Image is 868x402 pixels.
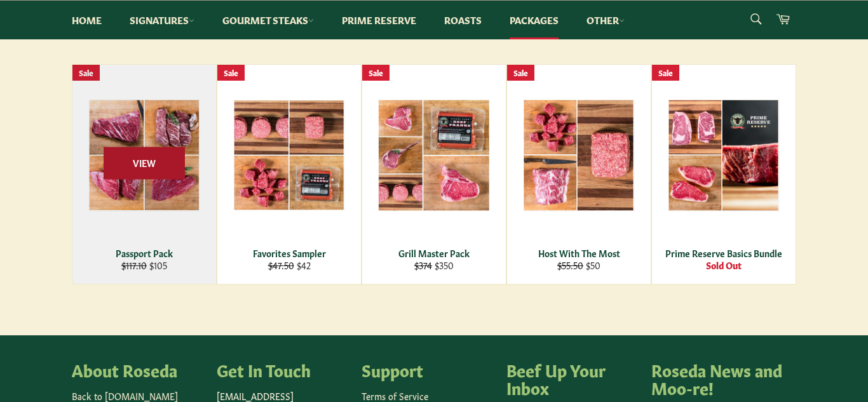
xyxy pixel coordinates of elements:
div: Sale [652,65,679,81]
s: $55.50 [557,258,583,271]
img: Prime Reserve Basics Bundle [668,99,780,211]
div: Passport Pack [81,247,208,259]
a: Back to [DOMAIN_NAME] [72,389,178,402]
a: Packages [497,1,571,39]
div: Prime Reserve Basics Bundle [660,247,788,259]
a: Home [59,1,114,39]
img: Host With The Most [523,99,635,211]
div: Sold Out [660,259,788,271]
div: $50 [515,259,643,271]
h4: Beef Up Your Inbox [506,361,639,396]
a: Host With The Most Host With The Most $55.50 $50 [506,64,651,285]
div: Favorites Sampler [226,247,353,259]
div: Sale [507,65,534,81]
h4: Roseda News and Moo-re! [651,361,783,396]
a: Favorites Sampler Favorites Sampler $47.50 $42 [217,64,362,285]
a: Other [574,1,637,39]
a: Signatures [117,1,207,39]
h4: About Roseda [72,361,204,379]
span: View [104,147,185,179]
img: Grill Master Pack [378,99,490,211]
h4: Get In Touch [217,361,349,379]
a: Grill Master Pack Grill Master Pack $374 $350 [362,64,506,285]
a: Prime Reserve [329,1,429,39]
a: Roasts [431,1,494,39]
a: Gourmet Steaks [210,1,327,39]
s: $374 [414,258,432,271]
h4: Support [362,361,494,379]
a: Terms of Service [362,389,428,402]
div: Sale [217,65,245,81]
a: Prime Reserve Basics Bundle Prime Reserve Basics Bundle Sold Out [651,64,796,285]
s: $47.50 [268,258,294,271]
div: Sale [362,65,390,81]
div: Host With The Most [515,247,643,259]
a: Passport Pack Passport Pack $117.10 $105 View [72,64,217,285]
img: Favorites Sampler [233,100,345,211]
div: $350 [370,259,498,271]
div: Grill Master Pack [370,247,498,259]
div: $42 [226,259,353,271]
